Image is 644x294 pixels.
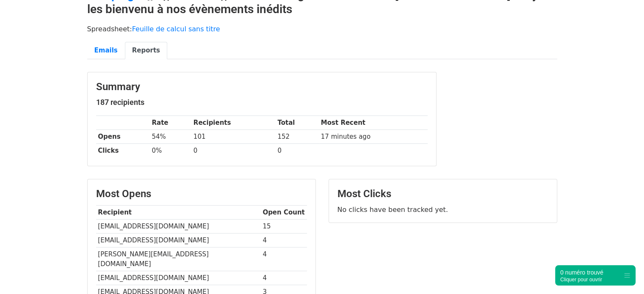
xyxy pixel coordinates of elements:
[87,42,125,59] a: Emails
[319,130,428,144] td: 17 minutes ago
[191,116,276,130] th: Recipients
[261,206,307,220] th: Open Count
[150,130,191,144] td: 54%
[602,253,644,294] div: Widget de chat
[96,188,307,200] h3: Most Opens
[319,116,428,130] th: Most Recent
[87,25,557,33] p: Spreadsheet:
[96,271,261,285] td: [EMAIL_ADDRESS][DOMAIN_NAME]
[96,130,150,144] th: Opens
[96,234,261,247] td: [EMAIL_ADDRESS][DOMAIN_NAME]
[337,188,548,200] h3: Most Clicks
[276,144,319,158] td: 0
[261,234,307,247] td: 4
[132,25,220,33] a: Feuille de calcul sans titre
[150,144,191,158] td: 0%
[150,116,191,130] th: Rate
[96,81,428,93] h3: Summary
[96,144,150,158] th: Clicks
[96,220,261,234] td: [EMAIL_ADDRESS][DOMAIN_NAME]
[191,144,276,158] td: 0
[337,205,548,214] p: No clicks have been tracked yet.
[276,116,319,130] th: Total
[96,206,261,220] th: Recipient
[191,130,276,144] td: 101
[125,42,167,59] a: Reports
[96,247,261,271] td: [PERSON_NAME][EMAIL_ADDRESS][DOMAIN_NAME]
[261,271,307,285] td: 4
[276,130,319,144] td: 152
[96,98,428,107] h5: 187 recipients
[261,220,307,234] td: 15
[602,253,644,294] iframe: Chat Widget
[261,247,307,271] td: 4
